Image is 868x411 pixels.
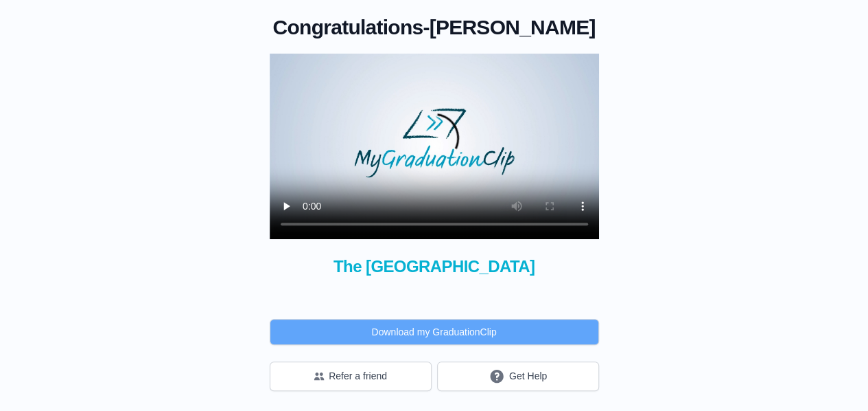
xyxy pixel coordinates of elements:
[270,319,599,345] button: Download my GraduationClip
[273,16,423,38] span: Congratulations
[270,256,599,278] span: The [GEOGRAPHIC_DATA]
[430,16,596,38] span: [PERSON_NAME]
[270,362,432,391] button: Refer a friend
[270,15,599,40] h1: -
[437,362,599,391] button: Get Help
